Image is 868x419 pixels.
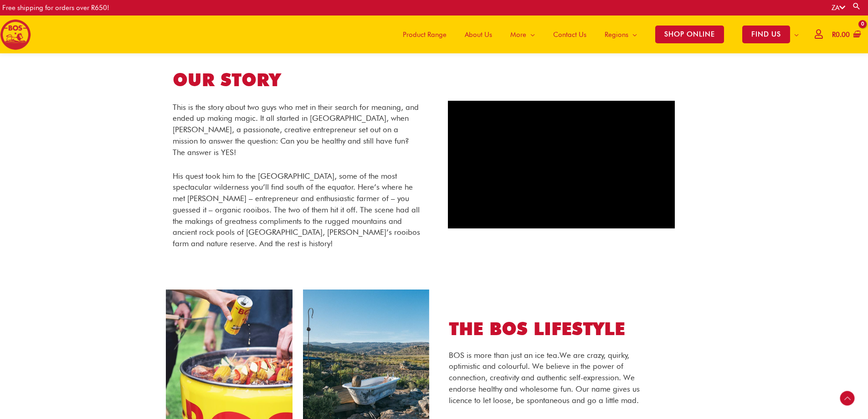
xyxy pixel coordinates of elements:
[449,350,659,406] p: BOS is more than just an ice tea. We are crazy, quirky, optimistic and colourful. We believe in t...
[605,21,628,48] span: Regions
[832,31,836,39] span: R
[832,4,845,12] a: ZA
[173,102,421,158] p: This is the story about two guys who met in their search for meaning, and ended up making magic. ...
[173,67,421,93] h1: OUR STORY
[596,16,646,53] a: Regions
[742,26,790,43] span: FIND US
[544,16,596,53] a: Contact Us
[646,16,733,53] a: SHOP ONLINE
[403,21,447,48] span: Product Range
[501,16,544,53] a: More
[394,16,456,53] a: Product Range
[387,16,808,53] nav: Site Navigation
[510,21,526,48] span: More
[173,171,421,249] p: His quest took him to the [GEOGRAPHIC_DATA], some of the most spectacular wilderness you’ll find ...
[830,25,861,45] a: View Shopping Cart, empty
[465,21,492,48] span: About Us
[832,31,850,39] bdi: 0.00
[456,16,501,53] a: About Us
[448,101,675,228] iframe: Discover the Magic of Rooibos
[852,2,861,10] a: Search button
[449,317,659,341] h2: THE BOS LIFESTYLE
[553,21,586,48] span: Contact Us
[655,26,724,43] span: SHOP ONLINE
